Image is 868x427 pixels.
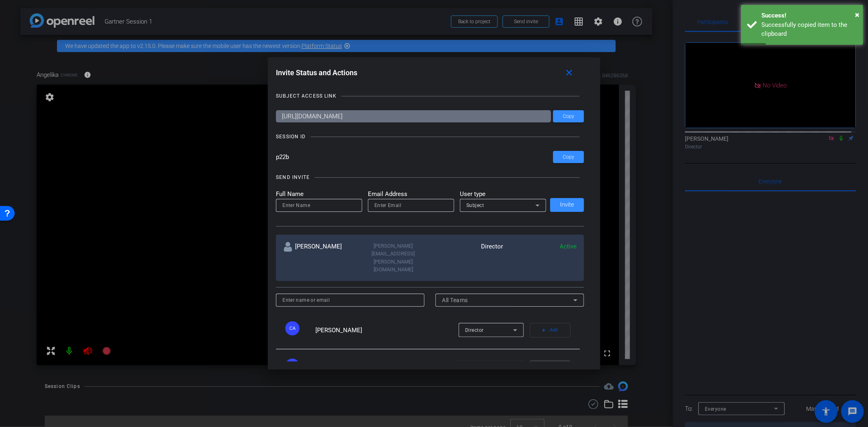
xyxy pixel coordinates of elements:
[560,243,577,250] span: Active
[276,190,362,199] mat-label: Full Name
[761,20,857,39] div: Successfully copied item to the clipboard
[466,203,484,208] span: Subject
[563,154,574,160] span: Copy
[374,200,448,210] input: Enter Email
[855,10,859,20] span: ×
[276,173,310,181] div: SEND INVITE
[563,113,574,120] span: Copy
[283,242,356,274] div: [PERSON_NAME]
[761,11,857,20] div: Success!
[564,68,574,78] mat-icon: close
[550,325,558,336] span: Add
[285,359,313,373] ngx-avatar: Chris Bohorquez
[285,321,300,335] div: CA
[276,92,584,100] openreel-title-line: SUBJECT ACCESS LINK
[282,200,356,210] input: Enter Name
[315,327,362,334] span: [PERSON_NAME]
[276,92,337,100] div: SUBJECT ACCESS LINK
[541,327,547,333] mat-icon: add
[855,9,859,21] button: Close
[430,242,503,274] div: Director
[285,359,300,373] div: CB
[276,133,306,141] div: SESSION ID
[460,190,546,199] mat-label: User type
[276,173,584,181] openreel-title-line: SEND INVITE
[285,321,313,335] ngx-avatar: Chris Apaliski
[553,151,584,163] button: Copy
[530,323,571,338] button: Add
[276,133,584,141] openreel-title-line: SESSION ID
[442,297,468,303] span: All Teams
[368,190,454,199] mat-label: Email Address
[553,110,584,122] button: Copy
[356,242,430,274] div: [PERSON_NAME][EMAIL_ADDRESS][PERSON_NAME][DOMAIN_NAME]
[465,327,484,333] span: Director
[282,295,418,305] input: Enter name or email
[276,65,584,80] div: Invite Status and Actions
